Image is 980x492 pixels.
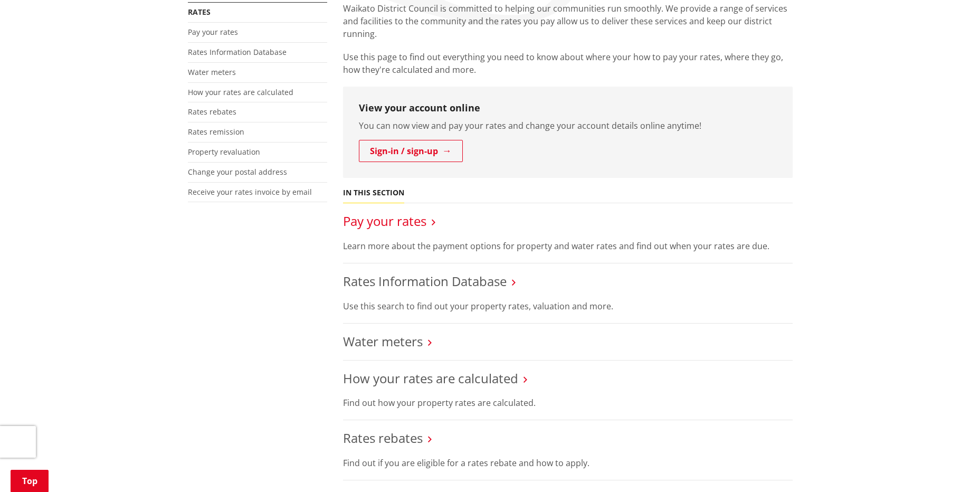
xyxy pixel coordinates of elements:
a: Receive your rates invoice by email [188,187,312,197]
a: How your rates are calculated [343,370,518,387]
p: Find out if you are eligible for a rates rebate and how to apply. [343,457,793,469]
a: Rates [188,7,211,17]
a: Rates remission [188,127,244,137]
a: Property revaluation [188,147,260,157]
a: Top [11,470,49,492]
p: Waikato District Council is committed to helping our communities run smoothly. We provide a range... [343,2,793,40]
a: How your rates are calculated [188,87,293,97]
p: Find out how your property rates are calculated. [343,396,793,409]
iframe: Messenger Launcher [931,448,969,486]
a: Pay your rates [343,212,426,230]
a: Rates Information Database [343,272,507,290]
a: Rates Information Database [188,47,287,57]
a: Sign-in / sign-up [359,140,463,162]
h3: View your account online [359,102,777,114]
p: You can now view and pay your rates and change your account details online anytime! [359,119,777,132]
a: Rates rebates [343,429,423,447]
p: Use this page to find out everything you need to know about where your how to pay your rates, whe... [343,51,793,76]
a: Change your postal address [188,167,287,177]
p: Use this search to find out your property rates, valuation and more. [343,300,793,313]
p: Learn more about the payment options for property and water rates and find out when your rates ar... [343,240,793,252]
a: Water meters [188,67,236,77]
a: Pay your rates [188,27,238,37]
a: Rates rebates [188,107,236,117]
h5: In this section [343,188,404,197]
a: Water meters [343,333,423,350]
